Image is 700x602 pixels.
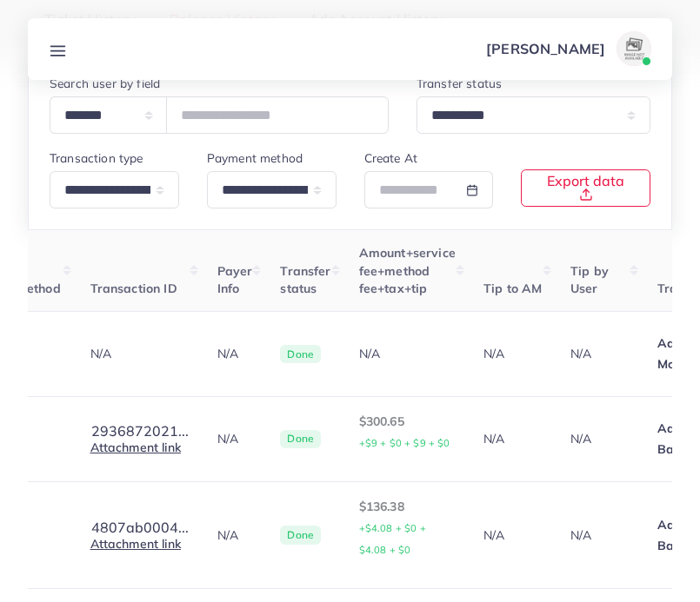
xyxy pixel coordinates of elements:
[483,428,543,449] p: N/A
[570,343,630,364] p: N/A
[486,38,605,59] p: [PERSON_NAME]
[617,31,651,66] img: avatar
[207,149,303,167] label: Payment method
[477,31,658,66] a: [PERSON_NAME]avatar
[359,522,426,556] small: +$4.08 + $0 + $4.08 + $0
[359,496,456,560] p: $136.38
[570,525,630,546] p: N/A
[483,525,543,546] p: N/A
[359,437,450,449] small: +$9 + $0 + $9 + $0
[280,263,330,296] span: Transfer status
[90,423,190,439] button: 2936872021...
[280,430,321,449] span: Done
[90,536,181,552] a: Attachment link
[359,245,456,296] span: Amount+service fee+method fee+tax+tip
[217,525,253,546] p: N/A
[483,343,543,364] p: N/A
[483,281,542,296] span: Tip to AM
[570,428,630,449] p: N/A
[280,345,321,364] span: Done
[280,526,321,545] span: Done
[570,263,609,296] span: Tip by User
[364,149,417,167] label: Create At
[90,346,111,361] span: N/A
[359,345,456,362] div: N/A
[543,174,629,202] span: Export data
[217,263,253,296] span: Payer Info
[359,411,456,453] p: $300.65
[90,440,181,455] a: Attachment link
[521,169,650,207] button: Export data
[217,428,253,449] p: N/A
[90,281,177,296] span: Transaction ID
[217,343,253,364] p: N/A
[50,149,143,167] label: Transaction type
[90,519,190,535] button: 4807ab0004...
